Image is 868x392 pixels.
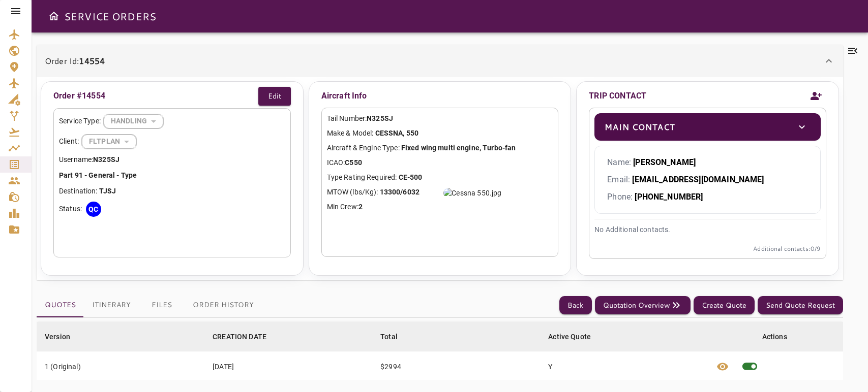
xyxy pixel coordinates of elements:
[59,154,285,165] p: Username:
[103,187,107,195] b: J
[327,202,553,212] p: Min Crew:
[107,187,112,195] b: S
[45,331,70,343] div: Version
[595,296,691,315] button: Quotation Overview
[59,204,82,214] p: Status:
[594,224,821,235] p: No Additional contacts.
[321,87,559,105] p: Aircraft Info
[806,84,826,108] button: Add new contact
[327,157,553,168] p: ICAO:
[607,156,808,169] p: Name:
[548,331,604,343] span: Active Quote
[327,143,553,153] p: Aircraft & Engine Type:
[139,293,185,317] button: Files
[59,134,285,149] div: Client:
[607,191,808,203] p: Phone:
[548,331,591,343] div: Active Quote
[37,45,843,77] div: Order Id:14554
[399,173,423,181] b: CE-500
[37,351,204,382] td: 1 (Original)
[716,361,729,373] span: visibility
[375,129,418,137] b: CESSNA, 550
[64,8,156,24] h6: SERVICE ORDERS
[258,87,291,106] button: Edit
[632,175,764,184] b: [EMAIL_ADDRESS][DOMAIN_NAME]
[367,114,393,122] b: N325SJ
[327,187,553,198] p: MTOW (lbs/Kg):
[594,244,821,253] p: Additional contacts: 0 /9
[86,202,101,217] div: QC
[607,174,808,186] p: Email:
[37,293,84,317] button: Quotes
[694,296,755,315] button: Create Quote
[104,108,163,135] div: HANDLING
[327,172,553,183] p: Type Rating Required:
[710,351,735,381] button: View quote details
[559,296,592,315] button: Back
[45,55,105,67] p: Order Id:
[99,187,103,195] b: T
[37,293,262,317] div: basic tabs example
[735,351,765,381] span: This quote is already active
[327,128,553,139] p: Make & Model:
[358,203,363,211] b: 2
[345,158,362,167] b: C550
[635,192,703,202] b: [PHONE_NUMBER]
[589,90,646,102] p: TRIP CONTACT
[204,351,372,382] td: [DATE]
[45,331,83,343] span: Version
[540,351,708,382] td: Y
[59,186,285,197] p: Destination:
[44,6,64,26] button: Open drawer
[380,188,420,196] b: 13300/6032
[112,187,116,195] b: J
[82,128,136,155] div: HANDLING
[633,157,696,167] b: [PERSON_NAME]
[401,144,516,152] b: Fixed wing multi engine, Turbo-fan
[327,113,553,124] p: Tail Number:
[213,331,266,343] div: CREATION DATE
[213,331,280,343] span: CREATION DATE
[443,188,501,198] img: Cessna 550.jpg
[372,351,540,382] td: $2994
[59,170,285,181] p: Part 91 - General - Type
[93,155,119,164] b: N325SJ
[53,90,105,102] p: Order #14554
[605,121,675,133] p: Main Contact
[37,77,843,280] div: Order Id:14554
[185,293,262,317] button: Order History
[793,118,811,136] button: toggle
[380,331,398,343] div: Total
[59,114,285,129] div: Service Type:
[84,293,139,317] button: Itinerary
[380,331,411,343] span: Total
[594,113,821,141] div: Main Contacttoggle
[758,296,843,315] button: Send Quote Request
[79,55,105,67] b: 14554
